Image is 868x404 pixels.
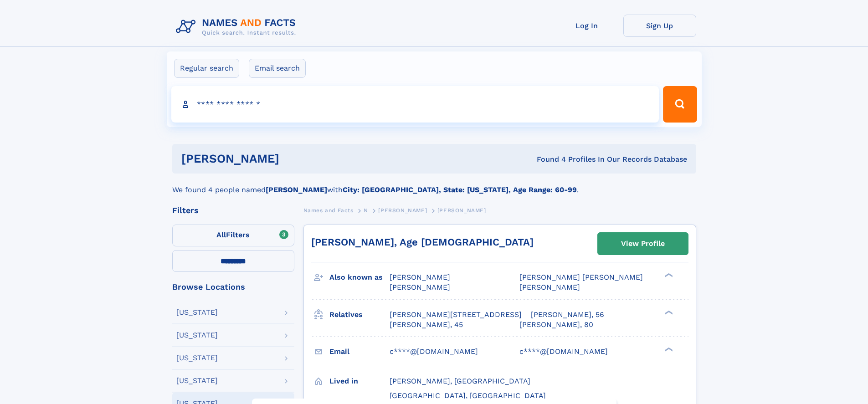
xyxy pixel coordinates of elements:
[621,233,665,254] div: View Profile
[408,154,687,164] div: Found 4 Profiles In Our Records Database
[249,59,306,78] label: Email search
[663,309,673,315] div: ❯
[390,391,546,400] span: [GEOGRAPHIC_DATA], [GEOGRAPHIC_DATA]
[598,233,688,255] a: View Profile
[550,15,623,37] a: Log In
[171,86,659,123] input: search input
[519,273,643,281] span: [PERSON_NAME] [PERSON_NAME]
[519,283,580,291] span: [PERSON_NAME]
[216,230,226,239] span: All
[329,270,390,285] h3: Also known as
[176,309,218,316] div: [US_STATE]
[663,86,697,123] button: Search Button
[390,283,450,291] span: [PERSON_NAME]
[519,320,593,330] a: [PERSON_NAME], 80
[172,174,696,195] div: We found 4 people named with .
[176,377,218,384] div: [US_STATE]
[311,236,534,248] a: [PERSON_NAME], Age [DEMOGRAPHIC_DATA]
[663,272,673,278] div: ❯
[172,15,303,39] img: Logo Names and Facts
[176,332,218,339] div: [US_STATE]
[390,310,522,320] a: [PERSON_NAME][STREET_ADDRESS]
[390,320,463,330] a: [PERSON_NAME], 45
[437,207,486,214] span: [PERSON_NAME]
[329,307,390,322] h3: Relatives
[364,205,368,216] a: N
[364,207,368,214] span: N
[663,346,673,352] div: ❯
[172,206,294,215] div: Filters
[303,205,354,216] a: Names and Facts
[174,59,239,78] label: Regular search
[378,205,427,216] a: [PERSON_NAME]
[390,377,530,385] span: [PERSON_NAME], [GEOGRAPHIC_DATA]
[329,373,390,389] h3: Lived in
[176,354,218,362] div: [US_STATE]
[623,15,696,37] a: Sign Up
[343,185,577,194] b: City: [GEOGRAPHIC_DATA], State: [US_STATE], Age Range: 60-99
[390,273,450,281] span: [PERSON_NAME]
[266,185,327,194] b: [PERSON_NAME]
[531,310,604,320] a: [PERSON_NAME], 56
[329,344,390,359] h3: Email
[172,283,294,291] div: Browse Locations
[378,207,427,214] span: [PERSON_NAME]
[172,225,294,246] label: Filters
[181,153,408,164] h1: [PERSON_NAME]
